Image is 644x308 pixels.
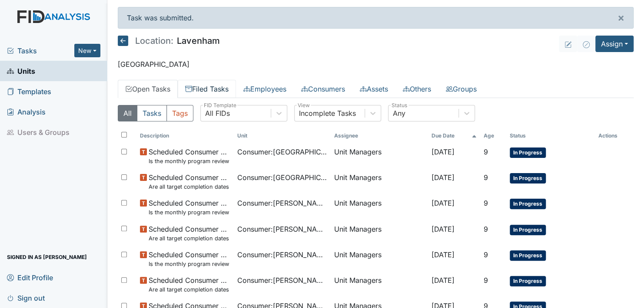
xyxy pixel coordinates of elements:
[331,220,428,246] td: Unit Managers
[149,224,230,242] span: Scheduled Consumer Chart Review Are all target completion dates current (not expired)?
[331,143,428,169] td: Unit Managers
[136,128,233,143] th: Toggle SortBy
[149,147,230,165] span: Scheduled Consumer Chart Review Is the monthly program review completed by the 15th of the previo...
[237,198,327,208] span: Consumer : [PERSON_NAME]
[7,250,87,264] span: Signed in as [PERSON_NAME]
[7,271,53,284] span: Edit Profile
[428,128,480,143] th: Toggle SortBy
[121,132,127,138] input: Toggle All Rows Selected
[149,183,230,191] small: Are all target completion dates current (not expired)?
[74,44,100,57] button: New
[510,147,546,158] span: In Progress
[149,234,230,242] small: Are all target completion dates current (not expired)?
[510,276,546,286] span: In Progress
[118,7,634,29] div: Task was submitted.
[149,275,230,294] span: Scheduled Consumer Chart Review Are all target completion dates current (not expired)?
[237,224,327,234] span: Consumer : [PERSON_NAME]
[393,108,405,118] div: Any
[331,169,428,194] td: Unit Managers
[118,105,137,121] button: All
[135,36,173,45] span: Location:
[484,199,488,207] span: 9
[431,225,454,233] span: [DATE]
[234,128,331,143] th: Toggle SortBy
[149,260,230,268] small: Is the monthly program review completed by the 15th of the previous month?
[237,275,327,285] span: Consumer : [PERSON_NAME]
[331,272,428,297] td: Unit Managers
[431,173,454,182] span: [DATE]
[7,291,45,305] span: Sign out
[205,108,230,118] div: All FIDs
[484,147,488,156] span: 9
[7,64,35,78] span: Units
[331,246,428,272] td: Unit Managers
[118,36,220,46] h5: Lavenham
[352,80,395,98] a: Assets
[118,105,193,121] div: Type filter
[431,199,454,207] span: [DATE]
[331,194,428,220] td: Unit Managers
[510,250,546,261] span: In Progress
[294,80,352,98] a: Consumers
[617,11,624,24] span: ×
[595,36,634,52] button: Assign
[7,105,46,118] span: Analysis
[237,172,327,183] span: Consumer : [GEOGRAPHIC_DATA][PERSON_NAME][GEOGRAPHIC_DATA]
[118,80,178,98] a: Open Tasks
[595,128,634,143] th: Actions
[236,80,294,98] a: Employees
[299,108,356,118] div: Incomplete Tasks
[137,105,167,121] button: Tasks
[149,198,230,216] span: Scheduled Consumer Chart Review Is the monthly program review completed by the 15th of the previo...
[431,147,454,156] span: [DATE]
[484,173,488,182] span: 9
[438,80,484,98] a: Groups
[149,285,230,294] small: Are all target completion dates current (not expired)?
[149,172,230,191] span: Scheduled Consumer Chart Review Are all target completion dates current (not expired)?
[237,147,327,157] span: Consumer : [GEOGRAPHIC_DATA][PERSON_NAME][GEOGRAPHIC_DATA]
[484,225,488,233] span: 9
[7,85,51,98] span: Templates
[149,249,230,268] span: Scheduled Consumer Chart Review Is the monthly program review completed by the 15th of the previo...
[510,173,546,183] span: In Progress
[506,128,595,143] th: Toggle SortBy
[149,208,230,216] small: Is the monthly program review completed by the 15th of the previous month?
[431,276,454,285] span: [DATE]
[178,80,236,98] a: Filed Tasks
[510,199,546,209] span: In Progress
[237,249,327,260] span: Consumer : [PERSON_NAME]
[431,250,454,259] span: [DATE]
[480,128,506,143] th: Toggle SortBy
[331,128,428,143] th: Assignee
[609,7,633,28] button: ×
[484,276,488,285] span: 9
[484,250,488,259] span: 9
[166,105,193,121] button: Tags
[149,157,230,165] small: Is the monthly program review completed by the 15th of the previous month?
[118,59,634,69] p: [GEOGRAPHIC_DATA]
[395,80,438,98] a: Others
[7,46,74,56] a: Tasks
[510,225,546,235] span: In Progress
